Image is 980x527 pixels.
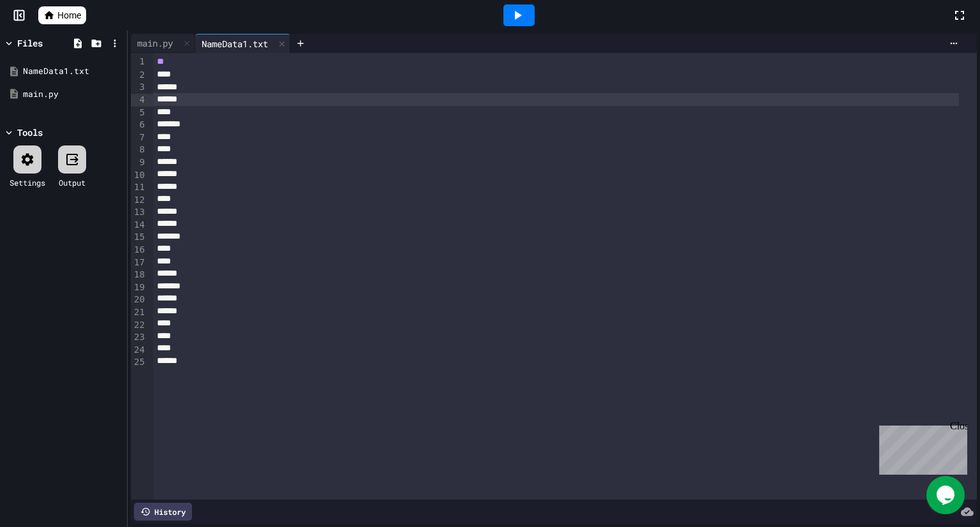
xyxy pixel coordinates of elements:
iframe: chat widget [926,476,967,514]
div: NameData1.txt [195,34,290,53]
div: 15 [131,231,147,244]
div: 16 [131,244,147,256]
div: 7 [131,131,147,144]
div: 21 [131,306,147,319]
div: main.py [23,88,122,101]
div: 1 [131,56,147,69]
div: 4 [131,94,147,107]
div: 10 [131,169,147,182]
div: main.py [131,34,195,53]
div: 18 [131,269,147,281]
div: Chat with us now!Close [5,5,88,81]
div: 22 [131,319,147,332]
div: 19 [131,281,147,294]
div: 13 [131,206,147,219]
div: Files [17,36,43,50]
div: 3 [131,81,147,94]
div: 9 [131,156,147,169]
div: 11 [131,181,147,194]
div: 6 [131,119,147,131]
div: 17 [131,256,147,269]
div: 14 [131,219,147,232]
div: Tools [17,126,43,139]
div: History [134,503,192,521]
div: NameData1.txt [195,37,274,50]
div: NameData1.txt [23,65,122,78]
div: 25 [131,356,147,369]
div: 8 [131,144,147,156]
iframe: chat widget [874,420,967,475]
div: main.py [131,36,179,50]
a: Home [38,6,86,24]
div: 23 [131,331,147,344]
div: Settings [10,177,45,188]
div: 2 [131,69,147,82]
div: 12 [131,194,147,207]
div: Output [59,177,85,188]
div: 5 [131,107,147,119]
span: Home [57,9,81,22]
div: 24 [131,344,147,357]
div: 20 [131,293,147,306]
